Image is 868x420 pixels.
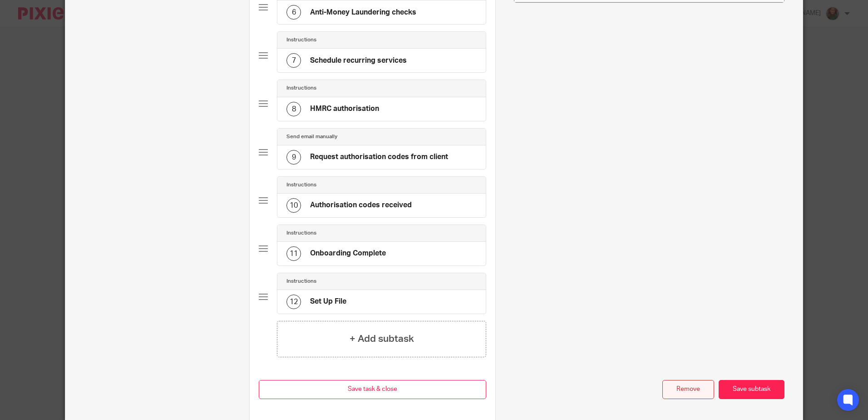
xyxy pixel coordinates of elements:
button: Save subtask [719,380,784,400]
div: 6 [286,5,301,20]
h4: Instructions [286,85,316,92]
button: Save task & close [259,380,486,400]
h4: Schedule recurring services [310,56,407,65]
div: 7 [286,53,301,68]
h4: Instructions [286,181,316,189]
div: 9 [286,150,301,165]
div: 11 [286,246,301,261]
h4: Set Up File [310,297,346,306]
h4: HMRC authorisation [310,104,379,114]
h4: Onboarding Complete [310,249,386,258]
button: Remove [662,380,714,400]
div: 8 [286,102,301,116]
div: 10 [286,198,301,213]
h4: Anti-Money Laundering checks [310,8,416,17]
h4: Instructions [286,278,316,285]
div: 12 [286,295,301,309]
h4: + Add subtask [350,332,414,346]
h4: Instructions [286,230,316,237]
h4: Instructions [286,36,316,44]
h4: Request authorisation codes from client [310,152,448,162]
h4: Authorisation codes received [310,200,412,210]
h4: Send email manually [286,133,337,140]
